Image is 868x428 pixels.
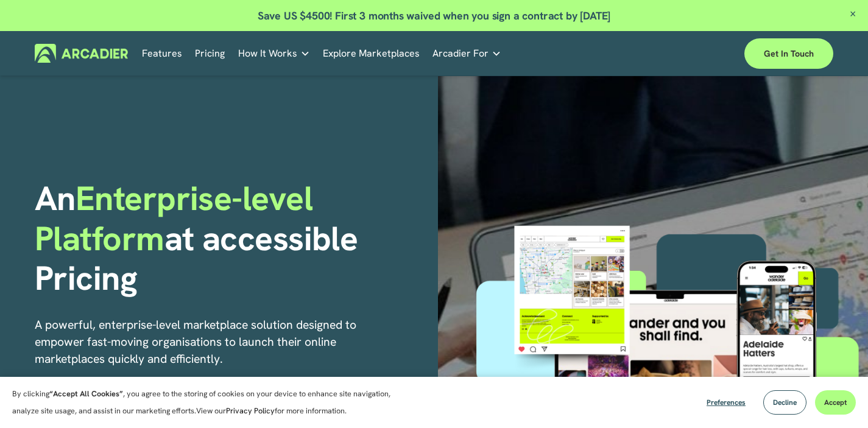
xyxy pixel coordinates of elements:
span: Arcadier For [432,45,489,62]
button: Preferences [697,390,755,415]
a: Pricing [195,44,225,63]
a: Explore Marketplaces [323,44,420,63]
span: Decline [773,398,797,407]
span: Preferences [707,398,746,407]
span: Accept [824,398,847,407]
a: Privacy Policy [226,405,275,416]
a: Features [142,44,182,63]
button: Accept [815,390,856,415]
h1: An at accessible Pricing [35,179,429,298]
strong: “Accept All Cookies” [49,388,123,399]
button: Decline [763,390,806,415]
span: Enterprise-level Platform [35,177,321,260]
span: How It Works [238,45,297,62]
img: Arcadier [35,44,128,63]
a: folder dropdown [238,44,310,63]
a: Get in touch [744,38,833,69]
p: By clicking , you agree to the storing of cookies on your device to enhance site navigation, anal... [12,385,408,419]
a: folder dropdown [432,44,501,63]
